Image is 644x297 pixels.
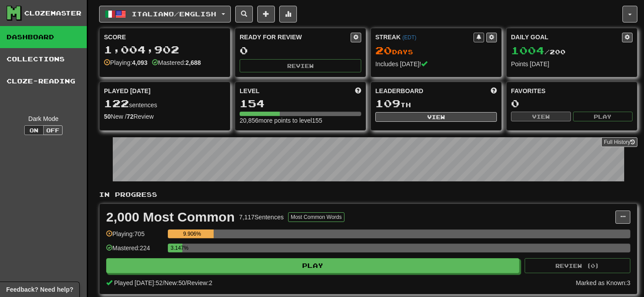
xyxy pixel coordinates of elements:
[240,98,361,109] div: 154
[99,6,231,23] button: Italiano/English
[576,278,630,287] div: Marked as Known: 3
[185,279,187,286] span: /
[106,211,235,224] div: 2,000 Most Common
[187,279,212,286] span: Review: 2
[375,86,423,95] span: Leaderboard
[170,244,182,252] div: 3.147%
[163,279,164,286] span: /
[185,59,201,66] strong: 2,688
[106,229,163,244] div: Playing: 705
[375,60,497,68] div: Includes [DATE]!
[240,116,361,125] div: 20,856 more points to level 155
[6,285,73,294] span: Open feedback widget
[239,213,284,222] div: 7,117 Sentences
[106,258,519,273] button: Play
[375,44,392,56] span: 20
[375,98,497,109] div: th
[288,212,344,222] button: Most Common Words
[152,58,201,67] div: Mastered:
[402,34,416,41] a: (EDT)
[375,45,497,56] div: Day s
[235,6,253,23] button: Search sentences
[491,86,497,95] span: This week in points, UTC
[240,59,361,72] button: Review
[104,113,111,120] strong: 50
[240,45,361,56] div: 0
[240,33,351,41] div: Ready for Review
[525,258,630,273] button: Review (0)
[104,58,148,67] div: Playing:
[132,59,148,66] strong: 4,093
[511,33,622,42] div: Daily Goal
[99,190,637,199] p: In Progress
[104,33,226,41] div: Score
[511,86,633,95] div: Favorites
[104,86,151,95] span: Played [DATE]
[257,6,275,23] button: Add sentence to collection
[43,125,63,135] button: Off
[126,113,133,120] strong: 72
[355,86,361,95] span: Score more points to level up
[164,279,185,286] span: New: 50
[511,60,633,68] div: Points [DATE]
[114,279,163,286] span: Played [DATE]: 52
[511,98,633,109] div: 0
[104,98,226,109] div: sentences
[375,33,474,41] div: Streak
[573,112,633,121] button: Play
[240,86,259,95] span: Level
[104,97,129,109] span: 122
[24,9,81,18] div: Clozemaster
[511,48,566,56] span: / 200
[375,112,497,122] button: View
[104,44,226,55] div: 1,004,902
[24,125,44,135] button: On
[601,137,637,147] a: Full History
[511,112,571,121] button: View
[511,44,544,56] span: 1004
[279,6,297,23] button: More stats
[106,244,163,258] div: Mastered: 224
[132,10,216,18] span: Italiano / English
[104,112,226,121] div: New / Review
[375,97,400,109] span: 109
[170,229,214,238] div: 9.906%
[7,114,80,123] div: Dark Mode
